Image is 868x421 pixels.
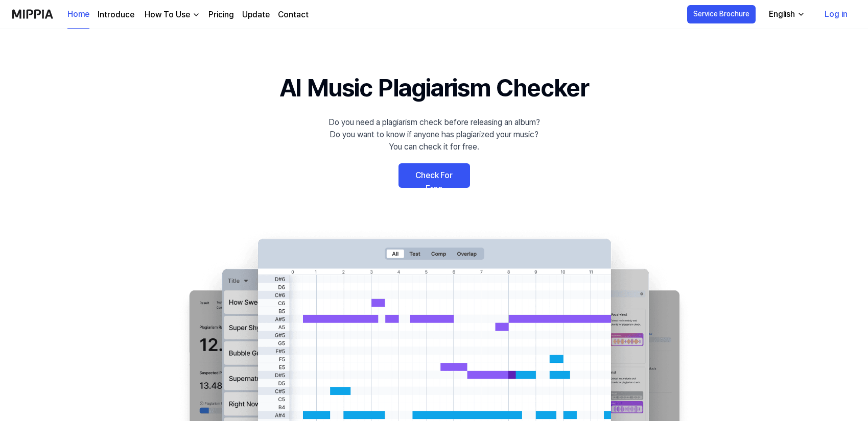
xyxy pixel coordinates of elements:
[279,69,589,106] h1: AI Music Plagiarism Checker
[398,163,470,188] a: Check For Free
[767,8,797,20] div: English
[98,9,134,21] a: Introduce
[761,4,811,24] button: English
[242,9,270,21] a: Update
[67,1,89,29] a: Home
[278,9,309,21] a: Contact
[143,9,192,21] div: How To Use
[329,116,540,153] div: Do you need a plagiarism check before releasing an album? Do you want to know if anyone has plagi...
[208,9,234,21] a: Pricing
[687,5,756,23] button: Service Brochure
[192,11,200,19] img: down
[143,9,200,21] button: How To Use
